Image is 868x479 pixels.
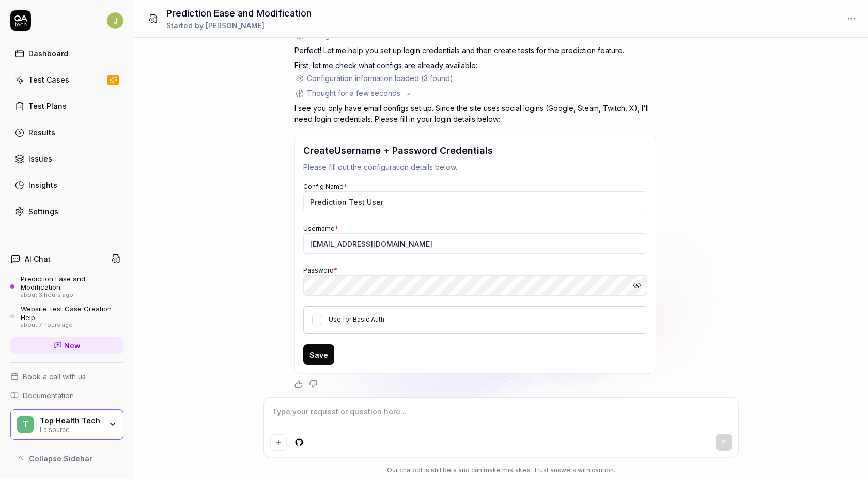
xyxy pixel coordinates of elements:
[10,337,123,354] a: New
[107,12,123,29] span: J
[295,103,656,124] p: I see you only have email configs set up. Since the site uses social logins (Google, Steam, Twitc...
[10,390,123,401] a: Documentation
[28,48,68,59] div: Dashboard
[23,371,86,382] span: Book a call with us
[21,305,123,322] div: Website Test Case Creation Help
[206,21,265,30] span: [PERSON_NAME]
[303,225,338,232] label: Username
[307,73,453,84] div: Configuration information loaded (3 found)
[303,183,347,190] label: Config Name
[21,292,123,299] div: about 3 hours ago
[10,149,123,169] a: Issues
[10,70,123,90] a: Test Cases
[307,88,400,99] div: Thought for a few seconds
[303,162,647,172] p: Please fill out the configuration details below.
[303,344,334,365] button: Save
[107,10,123,31] button: J
[10,175,123,195] a: Insights
[270,434,287,451] button: Add attachment
[10,371,123,382] a: Book a call with us
[295,60,656,71] p: First, let me check what configs are already available:
[28,206,58,217] div: Settings
[10,43,123,63] a: Dashboard
[303,191,647,212] input: My Config
[40,425,102,433] div: La source
[21,322,123,329] div: about 7 hours ago
[10,122,123,142] a: Results
[166,6,312,20] h1: Prediction Ease and Modification
[166,20,312,31] div: Started by
[10,409,123,440] button: TTop Health TechLa source
[303,143,647,157] h3: Create Username + Password Credentials
[40,416,102,425] div: Top Health Tech
[28,127,55,138] div: Results
[10,96,123,116] a: Test Plans
[28,74,69,85] div: Test Cases
[295,45,656,56] p: Perfect! Let me help you set up login credentials and then create tests for the prediction feature.
[21,275,123,292] div: Prediction Ease and Modification
[17,416,34,433] span: T
[28,153,52,164] div: Issues
[29,453,92,464] span: Collapse Sidebar
[64,340,81,351] span: New
[25,253,51,264] h4: AI Chat
[23,390,74,401] span: Documentation
[10,201,123,221] a: Settings
[329,315,384,323] label: Use for Basic Auth
[10,305,123,328] a: Website Test Case Creation Helpabout 7 hours ago
[28,180,57,190] div: Insights
[295,380,303,388] button: Positive feedback
[10,275,123,298] a: Prediction Ease and Modificationabout 3 hours ago
[303,266,337,274] label: Password
[10,448,123,469] button: Collapse Sidebar
[263,466,739,475] div: Our chatbot is still beta and can make mistakes. Trust answers with caution.
[28,101,67,111] div: Test Plans
[309,380,317,388] button: Negative feedback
